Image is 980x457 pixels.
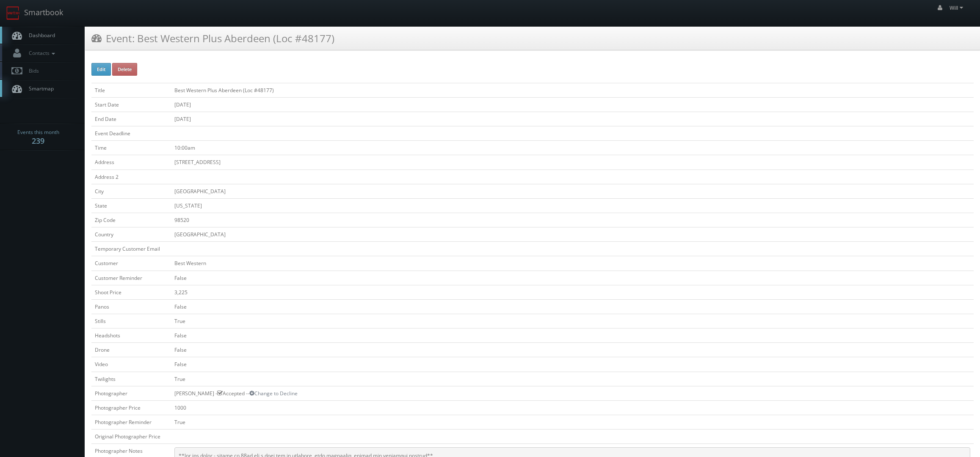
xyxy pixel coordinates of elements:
[91,83,171,97] td: Title
[171,155,974,170] td: [STREET_ADDRESS]
[25,32,55,39] span: Dashboard
[171,213,974,227] td: 98520
[91,400,171,415] td: Photographer Price
[91,198,171,213] td: State
[25,67,39,74] span: Bids
[91,328,171,343] td: Headshots
[32,136,44,146] strong: 239
[171,415,974,429] td: True
[91,213,171,227] td: Zip Code
[25,49,57,57] span: Contacts
[91,372,171,386] td: Twilights
[17,128,59,137] span: Events this month
[91,184,171,198] td: City
[91,242,171,256] td: Temporary Customer Email
[171,198,974,213] td: [US_STATE]
[171,184,974,198] td: [GEOGRAPHIC_DATA]
[171,141,974,155] td: 10:00am
[91,343,171,357] td: Drone
[91,170,171,184] td: Address 2
[91,227,171,242] td: Country
[91,285,171,299] td: Shoot Price
[91,63,111,76] button: Edit
[91,256,171,271] td: Customer
[171,285,974,299] td: 3,225
[171,227,974,242] td: [GEOGRAPHIC_DATA]
[171,400,974,415] td: 1000
[91,141,171,155] td: Time
[171,299,974,314] td: False
[6,6,20,20] img: smartbook-logo.png
[171,97,974,112] td: [DATE]
[171,83,974,97] td: Best Western Plus Aberdeen (Loc #48177)
[91,97,171,112] td: Start Date
[171,372,974,386] td: True
[171,343,974,357] td: False
[171,386,974,400] td: [PERSON_NAME] - Accepted --
[91,357,171,372] td: Video
[91,386,171,400] td: Photographer
[25,85,54,92] span: Smartmap
[950,4,966,11] span: Will
[112,63,137,76] button: Delete
[171,112,974,126] td: [DATE]
[249,390,298,397] a: Change to Decline
[91,271,171,285] td: Customer Reminder
[91,299,171,314] td: Panos
[91,126,171,141] td: Event Deadline
[171,271,974,285] td: False
[171,328,974,343] td: False
[91,31,334,46] h3: Event: Best Western Plus Aberdeen (Loc #48177)
[91,112,171,126] td: End Date
[171,357,974,372] td: False
[91,155,171,170] td: Address
[171,314,974,328] td: True
[91,415,171,429] td: Photographer Reminder
[91,314,171,328] td: Stills
[171,256,974,271] td: Best Western
[91,430,171,444] td: Original Photographer Price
